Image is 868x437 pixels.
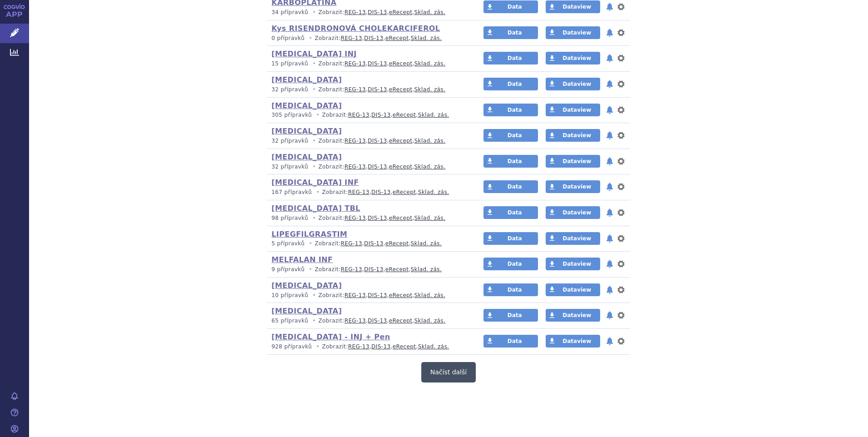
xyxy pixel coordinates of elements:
span: Dataview [562,4,591,10]
p: Zobrazit: , , , [271,35,466,42]
span: 15 přípravků [271,60,308,67]
button: nastavení [616,233,626,244]
a: DIS-13 [368,318,387,324]
span: Dataview [562,338,591,344]
button: nastavení [616,207,626,218]
a: Data [483,26,538,39]
a: Sklad. zás. [414,292,446,298]
a: Dataview [546,232,600,245]
a: eRecept [385,240,409,247]
i: • [306,266,315,273]
a: DIS-13 [368,164,387,170]
a: Sklad. zás. [414,318,446,324]
button: notifikace [605,258,614,269]
button: nastavení [616,79,626,89]
span: Data [508,338,522,344]
span: 305 přípravků [271,112,312,118]
a: Dataview [546,309,600,322]
p: Zobrazit: , , , [271,111,466,119]
a: [MEDICAL_DATA] INF [271,178,359,187]
button: notifikace [605,336,614,347]
a: eRecept [389,164,413,170]
a: Sklad. zás. [414,60,446,67]
span: 0 přípravků [271,35,305,41]
a: Data [483,129,538,142]
span: Dataview [562,312,591,318]
a: Data [483,52,538,65]
span: 34 přípravků [271,9,308,15]
button: notifikace [605,181,614,192]
a: Dataview [546,104,600,116]
a: Sklad. zás. [411,266,442,273]
i: • [310,137,318,145]
a: [MEDICAL_DATA] [271,153,342,161]
button: notifikace [605,284,614,295]
span: Data [508,132,522,139]
a: [MEDICAL_DATA] [271,75,342,84]
span: 167 přípravků [271,189,312,195]
a: eRecept [389,292,413,298]
button: nastavení [616,310,626,321]
a: DIS-13 [368,60,387,67]
span: Data [508,235,522,242]
a: REG-13 [348,343,370,350]
p: Zobrazit: , , , [271,266,466,273]
button: notifikace [605,156,614,167]
a: REG-13 [341,240,362,247]
p: Zobrazit: , , , [271,317,466,325]
a: [MEDICAL_DATA] - INJ + Pen [271,333,390,341]
a: DIS-13 [368,138,387,144]
a: REG-13 [345,9,366,15]
i: • [310,60,318,68]
button: nastavení [616,258,626,269]
button: notifikace [605,130,614,141]
a: Data [483,258,538,270]
p: Zobrazit: , , , [271,214,466,222]
i: • [314,343,322,351]
a: Dataview [546,206,600,219]
a: Data [483,155,538,168]
a: Dataview [546,0,600,13]
span: 32 přípravků [271,164,308,170]
a: Data [483,283,538,296]
button: nastavení [616,284,626,295]
a: [MEDICAL_DATA] [271,281,342,290]
a: Data [483,78,538,90]
a: DIS-13 [368,215,387,221]
p: Zobrazit: , , , [271,343,466,351]
p: Zobrazit: , , , [271,86,466,94]
a: eRecept [389,60,413,67]
span: Dataview [562,107,591,113]
span: 32 přípravků [271,86,308,93]
a: eRecept [385,35,409,41]
a: REG-13 [345,318,366,324]
span: 9 přípravků [271,266,305,273]
a: REG-13 [341,35,362,41]
p: Zobrazit: , , , [271,163,466,171]
a: [MEDICAL_DATA] TBL [271,204,360,213]
a: Dataview [546,129,600,142]
a: eRecept [385,266,409,273]
a: eRecept [389,9,413,15]
span: Data [508,261,522,267]
button: notifikace [605,310,614,321]
span: Dataview [562,209,591,216]
a: Dataview [546,26,600,39]
button: nastavení [616,336,626,347]
span: Dataview [562,158,591,164]
span: Data [508,158,522,164]
a: REG-13 [345,215,366,221]
i: • [310,86,318,94]
a: Dataview [546,180,600,193]
a: Dataview [546,52,600,65]
span: Data [508,312,522,318]
span: Data [508,184,522,190]
i: • [306,240,315,248]
button: nastavení [616,1,626,12]
a: eRecept [389,138,413,144]
a: DIS-13 [368,292,387,298]
button: notifikace [605,53,614,64]
a: Sklad. zás. [414,164,446,170]
button: nastavení [616,53,626,64]
i: • [310,9,318,16]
